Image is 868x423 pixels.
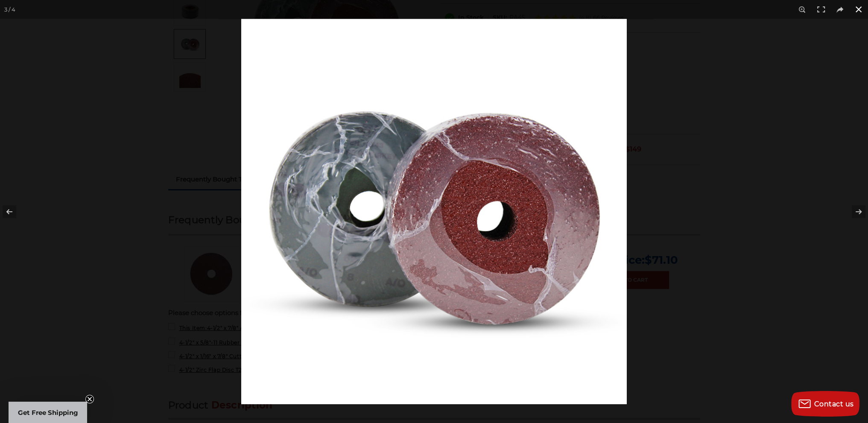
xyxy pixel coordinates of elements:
[18,408,78,417] span: Get Free Shipping
[791,391,859,417] button: Contact us
[9,402,87,423] div: Get Free ShippingClose teaser
[241,19,627,404] img: 4.5_inch_AOX_Resin_Fiber_Disc_-_front_back__87380.1594759801.jpg
[838,190,868,233] button: Next (arrow right)
[85,395,94,403] button: Close teaser
[814,400,854,408] span: Contact us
